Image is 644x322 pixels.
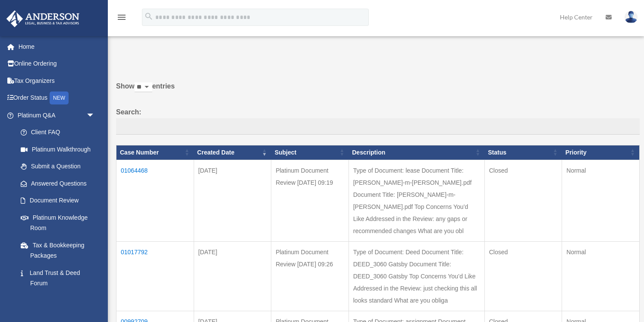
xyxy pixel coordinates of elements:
th: Subject: activate to sort column ascending [271,145,349,160]
td: Normal [562,160,640,241]
a: Tax Organizers [6,72,108,89]
th: Case Number: activate to sort column ascending [116,145,194,160]
div: NEW [50,92,69,104]
td: Type of Document: lease Document Title: [PERSON_NAME]-m-[PERSON_NAME].pdf Document Title: [PERSON... [349,160,484,241]
i: search [144,12,154,21]
select: Showentries [135,82,152,92]
th: Status: activate to sort column ascending [484,145,562,160]
a: menu [116,15,127,22]
input: Search: [116,118,640,135]
th: Priority: activate to sort column ascending [562,145,640,160]
td: 01017792 [116,241,194,311]
a: Platinum Q&Aarrow_drop_down [6,107,104,124]
td: Platinum Document Review [DATE] 09:26 [271,241,349,311]
label: Search: [116,106,640,135]
a: Tax & Bookkeeping Packages [12,237,104,264]
td: Type of Document: Deed Document Title: DEED_3060 Gatsby Document Title: DEED_3060 Gatsby Top Conc... [349,241,484,311]
td: [DATE] [194,241,271,311]
a: Platinum Knowledge Room [12,209,104,237]
a: Platinum Walkthrough [12,141,104,158]
span: arrow_drop_down [86,107,104,124]
i: menu [116,12,127,22]
td: Normal [562,241,640,311]
a: Online Ordering [6,55,108,73]
a: Portal Feedback [12,292,104,309]
a: Order StatusNEW [6,89,108,107]
td: [DATE] [194,160,271,241]
td: Platinum Document Review [DATE] 09:19 [271,160,349,241]
img: Anderson Advisors Platinum Portal [4,10,82,27]
th: Created Date: activate to sort column ascending [194,145,271,160]
a: Submit a Question [12,158,104,175]
a: Answered Questions [12,175,99,192]
a: Home [6,38,108,55]
a: Document Review [12,192,104,209]
label: Show entries [116,80,640,101]
td: Closed [484,241,562,311]
td: 01064468 [116,160,194,241]
td: Closed [484,160,562,241]
img: User Pic [625,11,638,23]
th: Description: activate to sort column ascending [349,145,484,160]
a: Client FAQ [12,124,104,141]
a: Land Trust & Deed Forum [12,264,104,292]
